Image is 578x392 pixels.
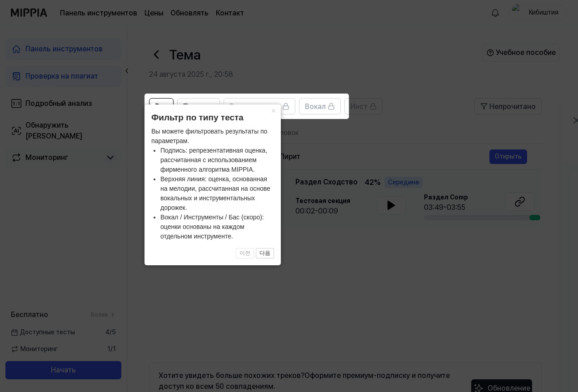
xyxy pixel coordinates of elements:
font: Вы можете фильтровать результаты по параметрам. [151,128,267,144]
font: Верхняя линия [229,102,280,111]
font: Вокал [305,102,326,111]
font: Подпись [183,102,214,111]
button: 다음 [256,248,274,259]
font: Вокал / Инструменты / Бас (скоро): оценки основаны на каждом отдельном инструменте. [160,213,264,240]
font: Все [155,102,168,111]
button: Подпись [177,98,220,114]
button: Верхняя линия [224,98,295,114]
button: 이전 [236,248,254,259]
button: Все [149,98,174,114]
font: × [271,106,276,115]
button: Закрывать [266,104,281,117]
font: Верхняя линия: оценка, основанная на мелодии, рассчитанная на основе вокальных и инструментальных... [160,175,270,211]
button: Инст [344,98,383,114]
font: Фильтр по типу теста [151,113,244,122]
font: Подпись: репрезентативная оценка, рассчитанная с использованием фирменного алгоритма MIPPIA. [160,147,267,173]
button: Вокал [299,98,341,114]
font: 이전 [239,250,250,256]
font: 다음 [259,250,270,256]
